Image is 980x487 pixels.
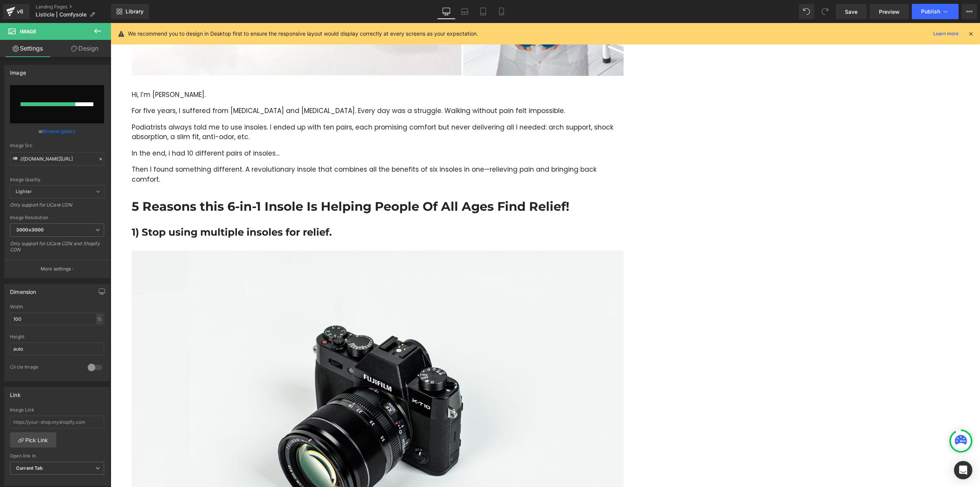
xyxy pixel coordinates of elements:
a: Laptop [456,4,474,19]
p: We recommend you to design in Desktop first to ensure the responsive layout would display correct... [128,30,478,38]
div: Circle Image [10,364,80,372]
button: Undo [799,4,814,19]
span: Library [126,8,144,15]
button: More [962,4,977,19]
span: Image [20,28,36,34]
p: For five years, I suffered from [MEDICAL_DATA] and [MEDICAL_DATA]. Every day was a struggle. Walk... [21,83,513,93]
input: auto [10,313,104,325]
span: Save [845,8,857,16]
input: https://your-shop.myshopify.com [10,416,104,428]
p: In the end, i had 10 different pairs of insoles… [21,126,513,136]
div: Image Quality [10,177,104,182]
a: Landing Pages [36,4,111,10]
a: Mobile [492,4,511,19]
div: Only support for UCare CDN and Shopify CDN [10,241,104,258]
h1: 1) Stop using multiple insoles for relief. [21,203,513,216]
div: or [10,127,104,135]
button: More settings [5,260,109,278]
b: 3000x3000 [16,227,44,233]
p: Podiatrists always told me to use insoles. I ended up with ten pairs, each promising comfort but ... [21,100,513,119]
div: Image [10,65,26,76]
div: Image Resolution [10,215,104,220]
a: v6 [3,4,29,19]
h1: 5 Reasons this 6-in-1 Insole Is Helping People Of All Ages Find Relief! [21,175,513,192]
span: Publish [921,8,940,15]
a: New Library [111,4,149,19]
b: Lighter [16,189,32,194]
input: auto [10,343,104,355]
button: Redo [817,4,833,19]
div: Height [10,334,104,339]
div: Width [10,304,104,310]
a: Preview [870,4,909,19]
span: Preview [879,8,900,16]
div: Image Src [10,143,104,148]
a: Learn more [930,29,962,38]
a: Design [57,40,113,57]
input: Link [10,152,104,166]
span: Listicle | Comfysole [36,11,87,18]
div: v6 [15,7,25,16]
a: Desktop [437,4,456,19]
a: Tablet [474,4,492,19]
a: Pick Link [10,432,56,448]
div: % [96,314,103,324]
div: Image Link [10,407,104,413]
div: Open Intercom Messenger [954,461,972,479]
div: Link [10,387,21,398]
div: Only support for UCare CDN [10,202,104,213]
button: Publish [912,4,959,19]
a: Browse gallery [43,125,76,138]
p: Hi, I’m [PERSON_NAME]. [21,67,513,77]
div: Dimension [10,284,36,295]
p: More settings [41,266,71,272]
div: Open link In [10,453,104,459]
b: Current Tab [16,465,43,471]
p: Then I found something different. A revolutionary insole that combines all the benefits of six in... [21,142,513,161]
